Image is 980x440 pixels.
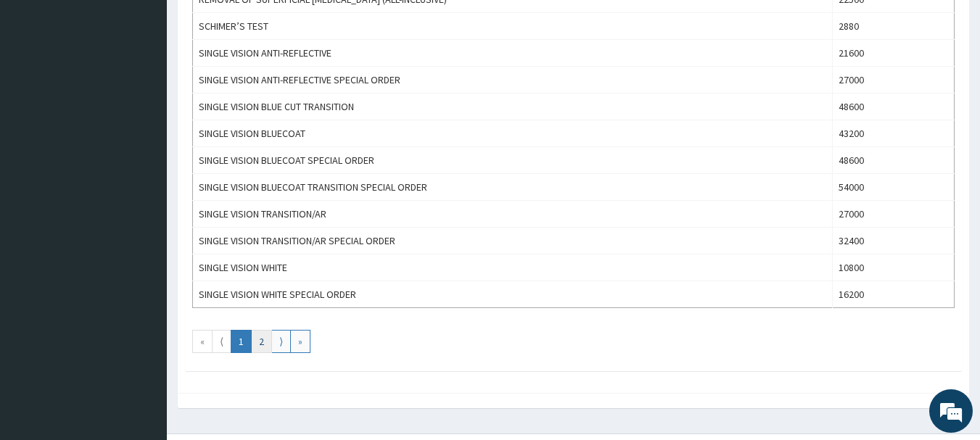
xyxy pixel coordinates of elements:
a: Go to next page [271,330,291,353]
td: SINGLE VISION WHITE [193,254,833,281]
td: 43200 [832,120,954,147]
td: SCHIMER’S TEST [193,13,833,40]
td: 2880 [832,13,954,40]
td: SINGLE VISION ANTI-REFLECTIVE [193,40,833,67]
td: SINGLE VISION BLUECOAT TRANSITION SPECIAL ORDER [193,174,833,201]
td: 21600 [832,40,954,67]
td: 54000 [832,174,954,201]
td: SINGLE VISION BLUECOAT SPECIAL ORDER [193,147,833,174]
td: 27000 [832,67,954,94]
td: 48600 [832,147,954,174]
td: SINGLE VISION BLUE CUT TRANSITION [193,94,833,120]
a: Go to last page [290,330,310,353]
td: 48600 [832,94,954,120]
textarea: Type your message and hit 'Enter' [7,289,276,340]
td: 27000 [832,201,954,228]
a: Go to first page [192,330,213,353]
td: SINGLE VISION BLUECOAT [193,120,833,147]
a: Go to page number 1 [231,330,252,353]
div: Chat with us now [75,81,244,100]
td: SINGLE VISION ANTI-REFLECTIVE SPECIAL ORDER [193,67,833,94]
td: 16200 [832,281,954,308]
a: Go to previous page [212,330,231,353]
td: SINGLE VISION WHITE SPECIAL ORDER [193,281,833,308]
td: 10800 [832,254,954,281]
div: Minimize live chat window [238,7,273,42]
td: SINGLE VISION TRANSITION/AR SPECIAL ORDER [193,228,833,254]
span: We're online! [84,129,200,275]
img: d_794563401_company_1708531726252_794563401 [27,72,59,109]
td: SINGLE VISION TRANSITION/AR [193,201,833,228]
a: Go to page number 2 [251,330,272,353]
td: 32400 [832,228,954,254]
